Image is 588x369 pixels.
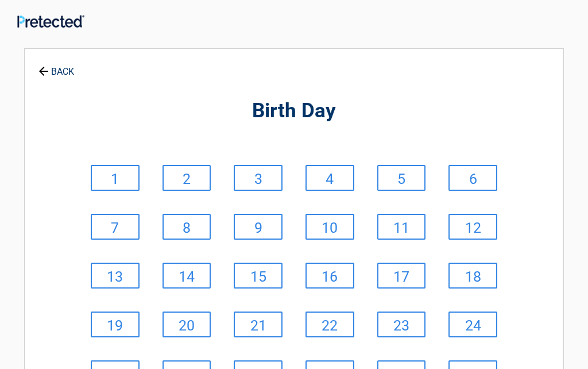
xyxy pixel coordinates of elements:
a: 18 [448,263,497,289]
a: 21 [234,312,283,337]
a: 11 [377,214,426,240]
a: 15 [234,263,283,289]
a: 17 [377,263,426,289]
a: 8 [163,214,211,240]
a: 4 [305,165,354,191]
a: 19 [91,312,140,337]
a: 3 [234,165,283,191]
a: 24 [448,312,497,337]
a: 22 [305,312,354,337]
a: 2 [163,165,211,191]
a: 7 [91,214,140,240]
img: Main Logo [17,15,84,27]
a: 9 [234,214,283,240]
a: BACK [36,56,76,76]
h2: Birth Day [88,98,500,125]
a: 23 [377,312,426,337]
a: 12 [448,214,497,240]
a: 6 [448,165,497,191]
a: 20 [163,312,211,337]
a: 13 [91,263,140,289]
a: 16 [305,263,354,289]
a: 10 [305,214,354,240]
a: 5 [377,165,426,191]
a: 1 [91,165,140,191]
a: 14 [163,263,211,289]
